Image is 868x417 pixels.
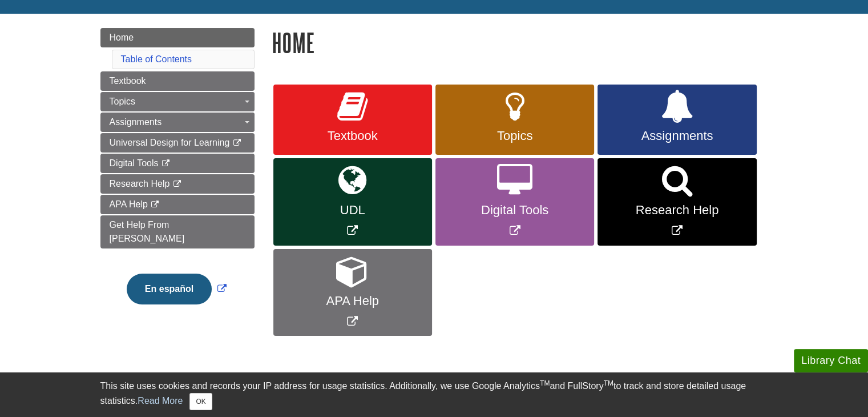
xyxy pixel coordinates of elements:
[273,249,432,336] a: Link opens in new window
[435,158,594,246] a: Link opens in new window
[189,393,212,410] button: Close
[100,215,255,248] a: Get Help From [PERSON_NAME]
[100,133,255,153] a: Universal Design for Learning
[124,284,229,294] a: Link opens in new window
[282,129,423,143] span: Textbook
[100,195,255,214] a: APA Help
[282,294,423,308] span: APA Help
[150,201,160,209] i: This link opens in a new window
[100,92,255,111] a: Topics
[272,28,768,57] h1: Home
[100,174,255,194] a: Research Help
[273,85,432,155] a: Textbook
[597,85,756,155] a: Assignments
[110,33,134,42] span: Home
[110,117,162,127] span: Assignments
[110,179,170,189] span: Research Help
[100,28,255,324] div: Guide Page Menu
[110,97,135,106] span: Topics
[138,396,183,406] a: Read More
[444,203,586,218] span: Digital Tools
[127,274,212,304] button: En español
[273,158,432,246] a: Link opens in new window
[100,113,255,132] a: Assignments
[172,181,182,188] i: This link opens in a new window
[606,203,748,218] span: Research Help
[232,139,242,147] i: This link opens in a new window
[161,160,171,167] i: This link opens in a new window
[110,76,146,86] span: Textbook
[110,158,159,168] span: Digital Tools
[100,28,255,47] a: Home
[110,138,230,147] span: Universal Design for Learning
[597,158,756,246] a: Link opens in new window
[100,154,255,173] a: Digital Tools
[100,71,255,91] a: Textbook
[540,379,550,387] sup: TM
[604,379,613,387] sup: TM
[282,203,423,218] span: UDL
[110,199,148,209] span: APA Help
[794,349,868,372] button: Library Chat
[435,85,594,155] a: Topics
[100,379,768,410] div: This site uses cookies and records your IP address for usage statistics. Additionally, we use Goo...
[444,129,586,143] span: Topics
[121,54,192,64] a: Table of Contents
[606,129,748,143] span: Assignments
[110,220,185,243] span: Get Help From [PERSON_NAME]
